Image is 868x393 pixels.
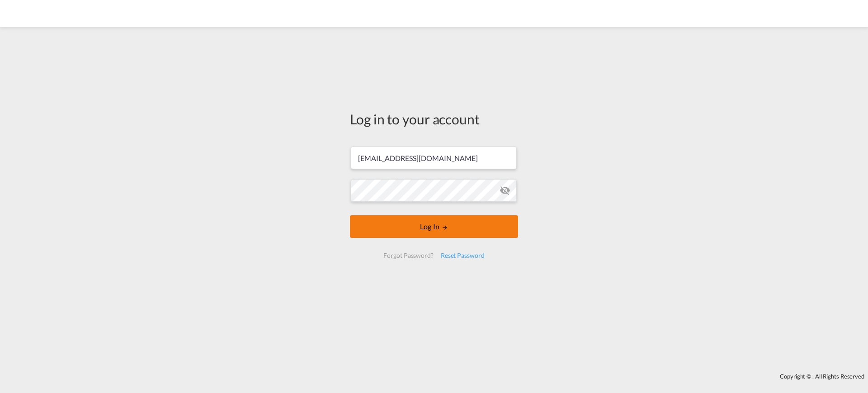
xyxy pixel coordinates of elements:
[437,247,488,264] div: Reset Password
[350,109,518,128] div: Log in to your account
[351,147,517,169] input: Enter email/phone number
[350,215,518,238] button: LOGIN
[380,247,437,264] div: Forgot Password?
[500,185,510,196] md-icon: icon-eye-off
